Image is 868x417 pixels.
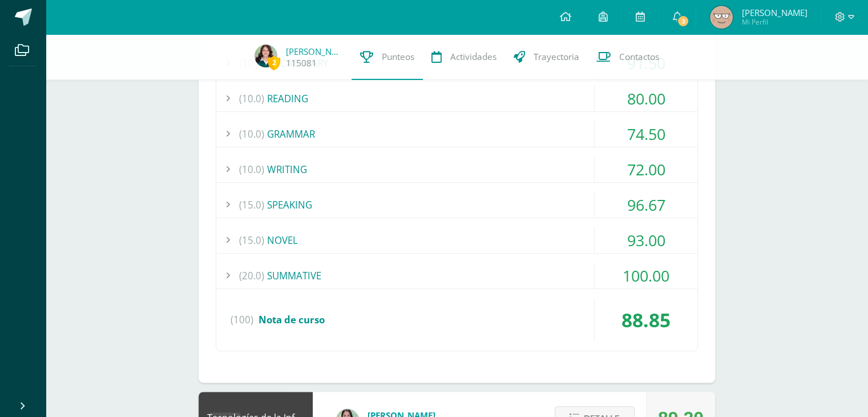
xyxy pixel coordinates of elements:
[239,227,264,253] span: (15.0)
[588,34,668,80] a: Contactos
[710,6,733,29] img: 1d0ca742f2febfec89986c8588b009e1.png
[595,121,697,147] div: 74.50
[595,192,697,218] div: 96.67
[216,227,697,253] div: NOVEL
[239,157,264,182] span: (10.0)
[239,86,264,111] span: (10.0)
[286,46,343,57] a: [PERSON_NAME]
[216,157,697,182] div: WRITING
[595,157,697,182] div: 72.00
[259,313,325,326] span: Nota de curso
[450,51,496,63] span: Actividades
[239,263,264,288] span: (20.0)
[619,51,659,63] span: Contactos
[216,86,697,111] div: READING
[239,192,264,218] span: (15.0)
[595,86,697,111] div: 80.00
[595,298,697,342] div: 88.85
[239,121,264,147] span: (10.0)
[382,51,414,63] span: Punteos
[286,57,317,69] a: 115081
[216,263,697,288] div: SUMMATIVE
[216,192,697,218] div: SPEAKING
[534,51,579,63] span: Trayectoria
[741,7,807,18] span: [PERSON_NAME]
[595,227,697,253] div: 93.00
[505,34,588,80] a: Trayectoria
[677,15,689,27] span: 3
[231,298,253,342] span: (100)
[595,263,697,288] div: 100.00
[255,45,277,67] img: f838ef393e03f16fe2b12bbba3ee451b.png
[216,121,697,147] div: GRAMMAR
[423,34,505,80] a: Actividades
[741,17,807,27] span: Mi Perfil
[268,55,280,70] span: 2
[352,34,423,80] a: Punteos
